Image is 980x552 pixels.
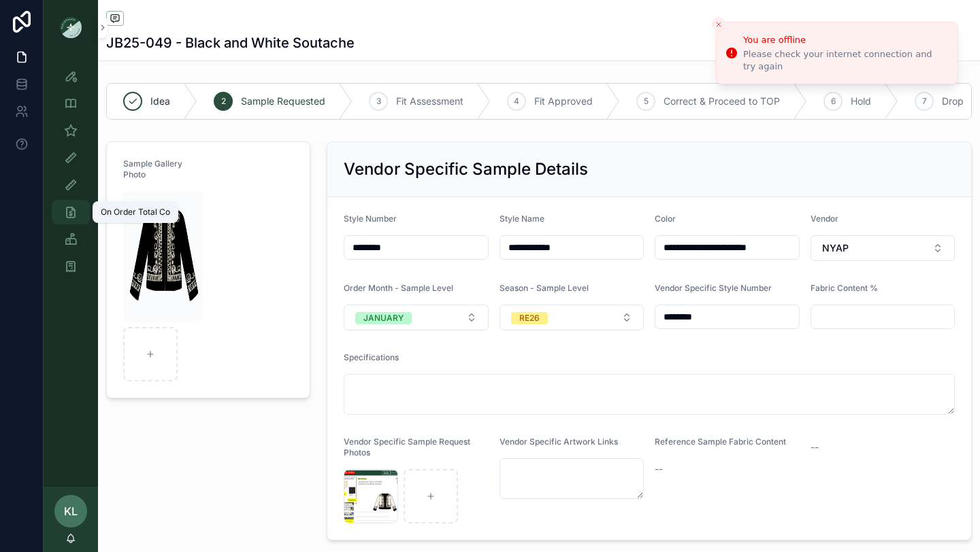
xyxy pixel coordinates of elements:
div: On Order Total Co [101,207,170,218]
span: 4 [514,96,519,107]
div: RE26 [519,312,540,324]
span: Fit Approved [534,94,593,108]
h1: JB25-049 - Black and White Soutache [106,33,355,52]
span: Sample Gallery Photo [123,158,182,179]
button: Close toast [712,18,725,31]
span: Drop [942,94,964,108]
span: Vendor Specific Sample Request Photos [344,436,470,458]
span: Fabric Content % [811,283,878,293]
img: App logo [60,16,82,38]
img: Screenshot-2025-08-21-at-12.42.58-PM.png [123,191,203,322]
span: Style Name [500,213,544,224]
div: Please check your internet connection and try again [743,48,947,73]
span: Fit Assessment [396,94,463,108]
span: 6 [831,96,836,107]
span: 2 [221,96,226,107]
span: Color [655,213,676,224]
span: Idea [150,94,170,108]
span: Vendor Specific Artwork Links [500,436,618,447]
span: Style Number [344,213,397,224]
span: 5 [644,96,649,107]
div: JANUARY [363,312,404,324]
span: Vendor [811,213,838,224]
span: NYAP [822,241,849,255]
button: Select Button [500,305,644,330]
div: scrollable content [44,54,98,296]
span: Correct & Proceed to TOP [664,94,780,108]
span: KL [64,503,78,519]
span: Reference Sample Fabric Content [655,436,786,447]
button: Select Button [811,235,955,261]
span: Season - Sample Level [500,283,589,293]
span: 7 [922,96,927,107]
div: You are offline [743,33,947,47]
span: Sample Requested [241,94,325,108]
span: Specifications [344,352,399,362]
span: Hold [851,94,871,108]
span: -- [655,462,663,476]
span: 3 [376,96,381,107]
button: Select Button [344,305,489,330]
span: Order Month - Sample Level [344,283,453,293]
span: -- [811,441,819,454]
span: Vendor Specific Style Number [655,283,772,293]
h2: Vendor Specific Sample Details [344,158,588,180]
